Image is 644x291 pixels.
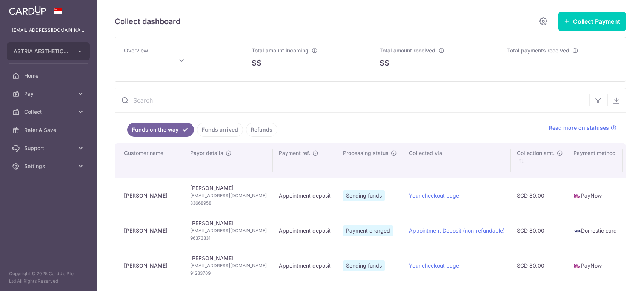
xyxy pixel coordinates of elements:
span: Settings [24,162,74,170]
a: Funds arrived [197,123,243,137]
td: SGD 80.00 [511,178,567,213]
td: Appointment deposit [273,178,337,213]
span: Collect [24,108,74,116]
td: [PERSON_NAME] [184,213,273,248]
span: Overview [124,47,148,54]
span: Total payments received [507,47,569,54]
td: SGD 80.00 [511,213,567,248]
span: [EMAIL_ADDRESS][DOMAIN_NAME] [190,192,267,199]
p: [EMAIL_ADDRESS][DOMAIN_NAME] [12,26,85,34]
span: 83668958 [190,199,267,207]
span: Refer & Save [24,126,74,134]
th: Collected via [403,143,511,178]
span: [EMAIL_ADDRESS][DOMAIN_NAME] [190,262,267,270]
img: visa-sm-192604c4577d2d35970c8ed26b86981c2741ebd56154ab54ad91a526f0f24972.png [573,227,581,235]
span: Sending funds [343,260,385,271]
span: Total amount incoming [252,47,309,54]
span: Processing status [343,149,389,157]
td: Appointment deposit [273,248,337,283]
input: Search [115,88,589,112]
a: Refunds [246,123,277,137]
div: [PERSON_NAME] [124,262,178,270]
a: Funds on the way [127,123,194,137]
span: [EMAIL_ADDRESS][DOMAIN_NAME] [190,227,267,234]
img: paynow-md-4fe65508ce96feda548756c5ee0e473c78d4820b8ea51387c6e4ad89e58a5e61.png [573,192,581,200]
a: Read more on statuses [549,124,616,132]
span: Pay [24,90,74,98]
span: Payment ref. [279,149,310,157]
img: CardUp [9,6,46,15]
td: SGD 80.00 [511,248,567,283]
span: 96373831 [190,234,267,242]
span: Payor details [190,149,223,157]
td: PayNow [567,248,623,283]
a: Appointment Deposit (non-refundable) [409,227,505,234]
th: Processing status [337,143,403,178]
td: Domestic card [567,213,623,248]
button: Collect Payment [558,12,626,31]
img: paynow-md-4fe65508ce96feda548756c5ee0e473c78d4820b8ea51387c6e4ad89e58a5e61.png [573,262,581,270]
span: S$ [252,57,261,69]
td: Appointment deposit [273,213,337,248]
td: [PERSON_NAME] [184,178,273,213]
div: [PERSON_NAME] [124,192,178,199]
td: PayNow [567,178,623,213]
h5: Collect dashboard [115,15,180,28]
span: Support [24,144,74,152]
th: Collection amt. : activate to sort column ascending [511,143,567,178]
td: [PERSON_NAME] [184,248,273,283]
div: [PERSON_NAME] [124,227,178,234]
span: ASTRIA AESTHETICS PTE. LTD. [14,47,69,55]
span: S$ [380,57,389,69]
span: Total amount received [380,47,435,54]
th: Payor details [184,143,273,178]
span: 91283769 [190,270,267,277]
th: Customer name [115,143,184,178]
th: Payment method [567,143,623,178]
span: Read more on statuses [549,124,609,132]
span: Sending funds [343,190,385,201]
th: Payment ref. [273,143,337,178]
a: Your checkout page [409,262,459,269]
button: ASTRIA AESTHETICS PTE. LTD. [7,42,90,60]
span: Collection amt. [517,149,555,157]
span: Home [24,72,74,80]
a: Your checkout page [409,192,459,199]
span: Payment charged [343,225,393,236]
